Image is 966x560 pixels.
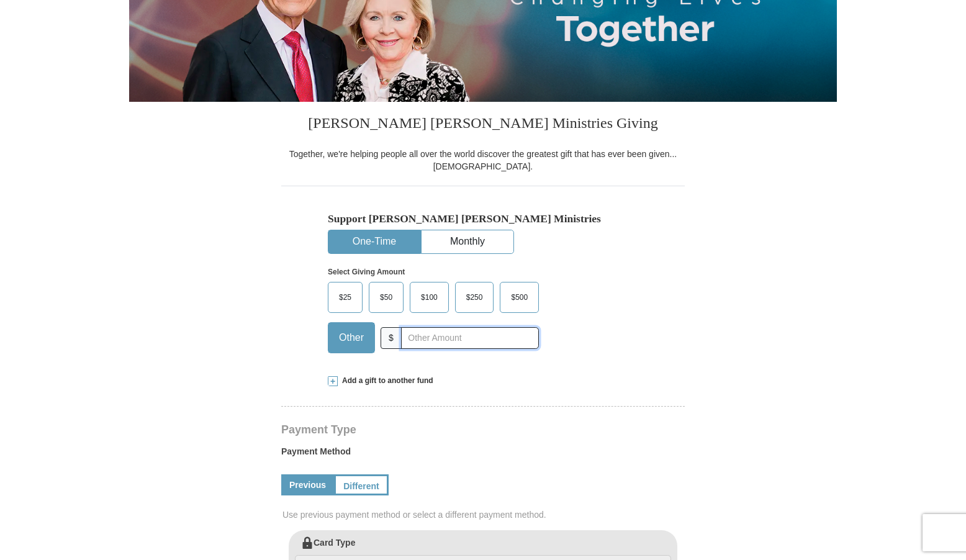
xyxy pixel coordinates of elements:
[281,445,685,464] label: Payment Method
[328,230,420,253] button: One-Time
[374,288,399,307] span: $50
[328,212,638,225] h5: Support [PERSON_NAME] [PERSON_NAME] Ministries
[334,474,389,495] a: Different
[281,148,685,173] div: Together, we're helping people all over the world discover the greatest gift that has ever been g...
[333,288,358,307] span: $25
[460,288,489,307] span: $250
[381,327,402,349] span: $
[338,376,433,386] span: Add a gift to another fund
[415,288,444,307] span: $100
[281,102,685,148] h3: [PERSON_NAME] [PERSON_NAME] Ministries Giving
[333,328,370,347] span: Other
[422,230,513,253] button: Monthly
[401,327,539,349] input: Other Amount
[281,474,334,495] a: Previous
[281,425,685,435] h4: Payment Type
[505,288,534,307] span: $500
[282,508,686,521] span: Use previous payment method or select a different payment method.
[328,268,405,276] strong: Select Giving Amount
